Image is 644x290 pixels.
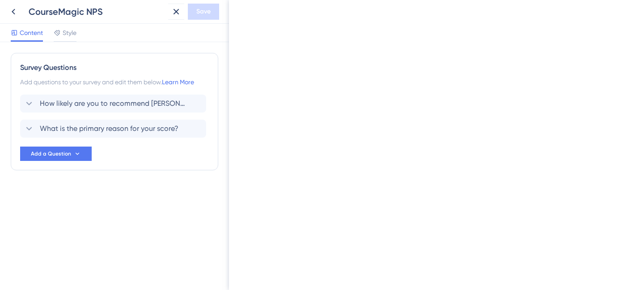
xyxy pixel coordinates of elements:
div: CourseMagic NPS [29,5,165,18]
span: What is the primary reason for your score? [40,123,178,134]
button: Save [188,4,219,20]
div: Survey Questions [20,62,209,73]
button: Add a Question [20,147,92,161]
span: Content [20,27,43,38]
span: How likely are you to recommend [PERSON_NAME] to other educators? [40,98,187,109]
span: Save [196,6,211,17]
span: Style [63,27,76,38]
a: Learn More [162,78,194,86]
span: Add a Question [31,150,71,157]
div: Add questions to your survey and edit them below. [20,77,209,87]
